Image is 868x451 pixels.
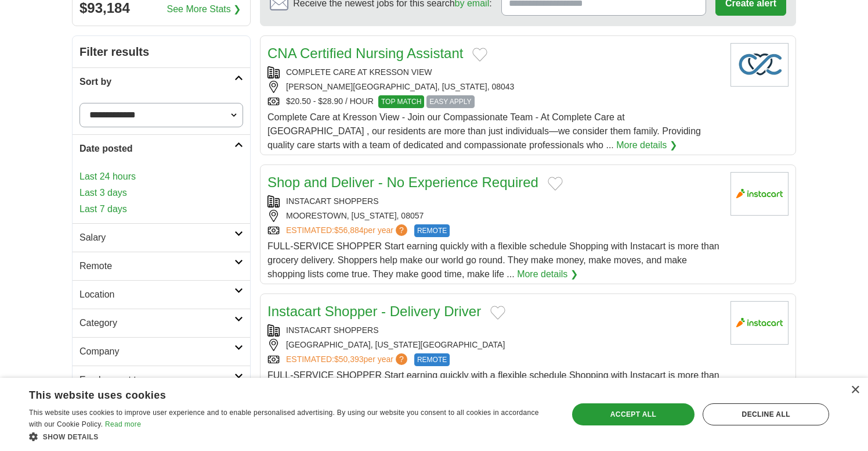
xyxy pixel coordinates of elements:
span: $50,393 [334,355,364,364]
a: INSTACART SHOPPERS [286,325,378,335]
span: This website uses cookies to improve user experience and to enable personalised advertising. By u... [29,409,539,428]
button: Add to favorite jobs [490,306,505,320]
h2: Sort by [79,75,234,89]
span: REMOTE [414,224,450,237]
button: Add to favorite jobs [472,48,487,62]
a: Last 7 days [79,202,243,216]
span: EASY APPLY [426,95,474,108]
a: Remote [73,252,250,280]
span: ? [396,353,407,365]
div: [GEOGRAPHIC_DATA], [US_STATE][GEOGRAPHIC_DATA] [267,339,721,351]
a: ESTIMATED:$56,884per year? [286,224,410,237]
a: More details ❯ [616,138,677,152]
h2: Date posted [79,142,234,156]
h2: Remote [79,259,234,273]
div: Show details [29,431,552,442]
a: Shop and Deliver - No Experience Required [267,174,538,190]
a: Sort by [73,67,250,96]
a: Date posted [73,134,250,163]
div: $20.50 - $28.90 / HOUR [267,95,721,108]
a: See More Stats ❯ [167,2,241,16]
h2: Salary [79,231,234,245]
span: REMOTE [414,353,450,366]
img: Company logo [730,43,789,87]
a: INSTACART SHOPPERS [286,196,378,206]
span: ? [396,224,407,236]
a: Last 24 hours [79,170,243,184]
a: Location [73,280,250,309]
span: Complete Care at Kresson View - Join our Compassionate Team - At Complete Care at [GEOGRAPHIC_DAT... [267,112,701,150]
div: COMPLETE CARE AT KRESSON VIEW [267,66,721,78]
h2: Filter results [73,36,250,67]
a: Category [73,309,250,337]
a: Instacart Shopper - Delivery Driver [267,303,481,319]
a: Company [73,337,250,366]
h2: Location [79,288,234,302]
div: Decline all [703,403,829,425]
div: This website uses cookies [29,385,523,402]
div: [PERSON_NAME][GEOGRAPHIC_DATA], [US_STATE], 08043 [267,81,721,93]
img: Instacart logo [730,301,789,345]
a: ESTIMATED:$50,393per year? [286,353,410,366]
a: Employment type [73,366,250,394]
img: Instacart logo [730,172,789,216]
span: $56,884 [334,226,364,235]
div: Close [851,386,859,395]
div: Accept all [572,403,695,425]
span: FULL-SERVICE SHOPPER Start earning quickly with a flexible schedule Shopping with Instacart is mo... [267,241,719,279]
a: CNA Certified Nursing Assistant [267,45,463,61]
div: MOORESTOWN, [US_STATE], 08057 [267,210,721,222]
span: FULL-SERVICE SHOPPER Start earning quickly with a flexible schedule Shopping with Instacart is mo... [267,370,719,408]
button: Add to favorite jobs [548,177,563,191]
h2: Category [79,316,234,330]
a: Read more, opens a new window [105,420,141,428]
h2: Employment type [79,373,234,387]
a: More details ❯ [517,267,578,281]
span: Show details [43,433,99,441]
a: Last 3 days [79,186,243,200]
a: Salary [73,223,250,252]
h2: Company [79,345,234,359]
span: TOP MATCH [378,95,424,108]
